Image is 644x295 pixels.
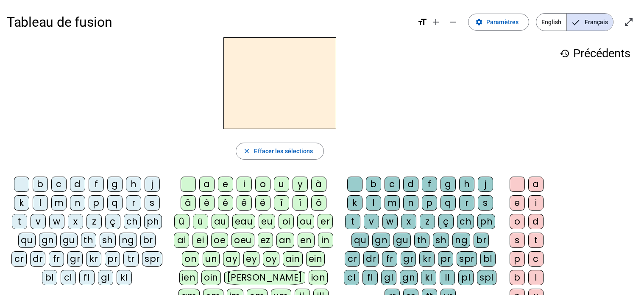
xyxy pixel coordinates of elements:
div: ey [243,251,259,267]
div: a [199,177,215,192]
span: Français [567,14,613,31]
div: a [528,177,544,192]
div: ch [457,214,474,229]
div: b [366,177,381,192]
div: en [298,233,315,248]
mat-icon: remove [448,17,458,27]
span: Paramètres [486,17,519,27]
div: ë [255,195,270,211]
div: o [510,214,525,229]
div: pr [438,251,453,267]
div: ez [258,233,273,248]
button: Augmenter la taille de la police [427,14,444,31]
div: s [478,195,493,211]
h3: Précédents [560,44,630,63]
button: Diminuer la taille de la police [444,14,461,31]
div: j [478,177,493,192]
div: gu [393,233,411,248]
div: qu [18,233,36,248]
div: oi [279,214,294,229]
div: x [401,214,416,229]
div: v [364,214,379,229]
div: ï [293,195,308,211]
div: f [89,177,104,192]
div: û [174,214,190,229]
div: spr [142,251,162,267]
div: g [107,177,123,192]
div: q [107,195,123,211]
div: [PERSON_NAME] [224,270,305,285]
div: ou [297,214,314,229]
div: cl [344,270,359,285]
div: fl [362,270,378,285]
div: gn [372,233,390,248]
div: t [345,214,360,229]
div: c [51,177,67,192]
div: t [12,214,27,229]
div: y [293,177,308,192]
div: l [366,195,381,211]
div: f [422,177,437,192]
div: gn [400,270,418,285]
div: o [255,177,270,192]
div: an [276,233,294,248]
div: ai [174,233,189,248]
div: n [70,195,85,211]
div: dr [30,251,45,267]
div: gr [401,251,416,267]
div: oeu [231,233,254,248]
div: kl [421,270,436,285]
div: fr [49,251,64,267]
div: c [528,251,544,267]
span: Effacer les sélections [254,146,313,156]
div: dr [363,251,379,267]
div: sh [100,233,116,248]
div: m [385,195,400,211]
div: au [212,214,229,229]
div: ion [309,270,328,285]
div: w [382,214,398,229]
button: Effacer les sélections [236,143,323,160]
div: ph [144,214,162,229]
div: th [81,233,96,248]
div: e [218,177,233,192]
div: c [385,177,400,192]
div: h [126,177,141,192]
div: eau [232,214,256,229]
div: l [33,195,48,211]
mat-icon: history [560,48,570,59]
div: j [145,177,160,192]
div: ç [438,214,454,229]
div: p [422,195,437,211]
div: d [70,177,85,192]
div: cr [11,251,27,267]
div: oe [211,233,228,248]
div: é [218,195,233,211]
div: h [459,177,474,192]
div: n [403,195,418,211]
div: z [420,214,435,229]
div: bl [480,251,496,267]
div: s [145,195,160,211]
div: spl [477,270,496,285]
div: ay [223,251,240,267]
span: English [536,14,566,31]
div: ch [124,214,141,229]
div: p [510,251,525,267]
div: eu [259,214,275,229]
div: spr [457,251,477,267]
div: fr [382,251,397,267]
div: k [14,195,29,211]
div: ll [440,270,455,285]
div: d [403,177,418,192]
div: gl [381,270,396,285]
div: â [181,195,196,211]
div: th [414,233,429,248]
div: b [33,177,48,192]
div: ê [237,195,252,211]
div: r [126,195,141,211]
div: k [347,195,362,211]
div: pr [105,251,120,267]
div: e [510,195,525,211]
div: ein [306,251,325,267]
